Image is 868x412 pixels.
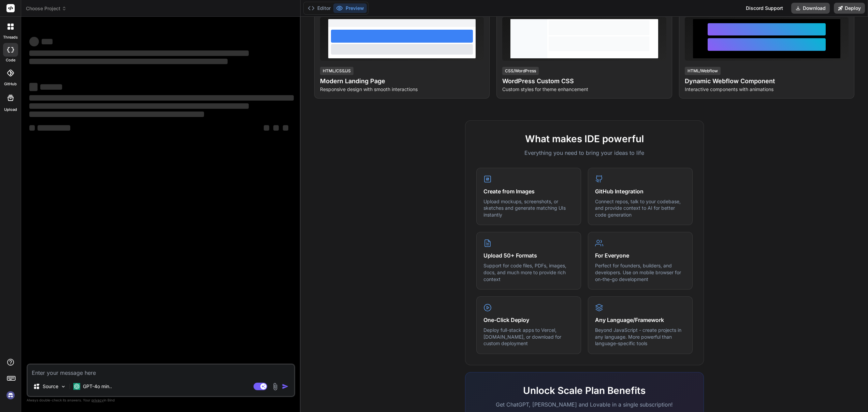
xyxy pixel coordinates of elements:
[791,3,830,14] button: Download
[29,50,249,56] span: ‌
[502,76,666,86] h4: WordPress Custom CSS
[483,198,574,218] p: Upload mockups, screenshots, or sketches and generate matching UIs instantly
[42,39,53,44] span: ‌
[29,112,204,117] span: ‌
[305,3,333,13] button: Editor
[271,383,279,391] img: attachment
[26,5,67,12] span: Choose Project
[476,149,693,157] p: Everything you need to bring your ideas to life
[742,3,787,14] div: Discord Support
[595,327,685,347] p: Beyond JavaScript - create projects in any language. More powerful than language-specific tools
[91,398,104,402] span: privacy
[43,383,58,390] p: Source
[483,327,574,347] p: Deploy full-stack apps to Vercel, [DOMAIN_NAME], or download for custom deployment
[40,84,62,90] span: ‌
[5,389,16,401] img: signin
[595,262,685,282] p: Perfect for founders, builders, and developers. Use on mobile browser for on-the-go development
[834,3,865,14] button: Deploy
[595,187,685,195] h4: GitHub Integration
[476,132,693,146] h2: What makes IDE powerful
[595,198,685,218] p: Connect repos, talk to your codebase, and provide context to AI for better code generation
[476,400,693,409] p: Get ChatGPT, [PERSON_NAME] and Lovable in a single subscription!
[29,37,39,46] span: ‌
[264,125,269,131] span: ‌
[483,316,574,324] h4: One-Click Deploy
[83,383,112,390] p: GPT-4o min..
[502,67,539,75] div: CSS/WordPress
[273,125,279,131] span: ‌
[483,187,574,195] h4: Create from Images
[685,76,849,86] h4: Dynamic Webflow Component
[282,383,289,390] img: icon
[595,316,685,324] h4: Any Language/Framework
[685,86,849,93] p: Interactive components with animations
[595,251,685,260] h4: For Everyone
[4,107,17,113] label: Upload
[4,81,17,87] label: GitHub
[29,59,228,64] span: ‌
[29,83,38,91] span: ‌
[38,125,70,131] span: ‌
[320,76,484,86] h4: Modern Landing Page
[320,86,484,93] p: Responsive design with smooth interactions
[3,34,18,40] label: threads
[483,251,574,260] h4: Upload 50+ Formats
[27,397,295,403] p: Always double-check its answers. Your in Bind
[483,262,574,282] p: Support for code files, PDFs, images, docs, and much more to provide rich context
[476,383,693,398] h2: Unlock Scale Plan Benefits
[320,67,353,75] div: HTML/CSS/JS
[73,383,80,390] img: GPT-4o mini
[283,125,288,131] span: ‌
[333,3,367,13] button: Preview
[29,95,294,101] span: ‌
[685,67,721,75] div: HTML/Webflow
[29,125,35,131] span: ‌
[60,384,66,389] img: Pick Models
[29,103,249,109] span: ‌
[6,57,15,63] label: code
[502,86,666,93] p: Custom styles for theme enhancement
